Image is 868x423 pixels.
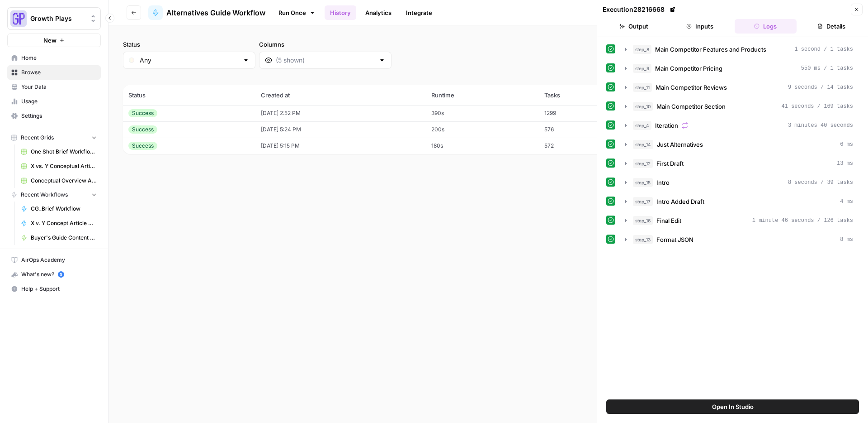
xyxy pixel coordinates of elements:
button: Workspace: Growth Plays [7,7,101,30]
span: 1 minute 46 seconds / 126 tasks [752,216,853,225]
span: 8 ms [840,236,853,244]
span: step_13 [633,235,653,244]
span: Intro [656,178,670,187]
div: Success [128,142,157,150]
a: History [325,5,356,20]
th: Created at [255,85,426,105]
span: step_8 [633,45,651,54]
a: Settings [7,109,101,123]
span: Just Alternatives [657,140,703,149]
span: Main Competitor Section [656,102,726,111]
span: Open In Studio [712,402,754,411]
span: 13 ms [837,159,853,168]
span: One Shot Brief Workflow Grid [31,148,97,156]
span: step_15 [633,178,653,187]
button: 8 ms [619,232,859,247]
span: CG_Brief Workflow [31,205,97,213]
a: Home [7,51,101,65]
span: New [43,36,57,45]
span: Settings [21,112,97,120]
th: Status [123,85,255,105]
button: 9 seconds / 14 tasks [619,80,859,95]
span: step_10 [633,102,653,111]
a: Buyer's Guide Content Workflow - Gemini/[PERSON_NAME] Version [17,231,101,245]
button: Recent Workflows [7,188,101,202]
td: [DATE] 5:15 PM [255,138,426,154]
button: 3 minutes 40 seconds [619,118,859,133]
span: X vs. Y Conceptual Articles [31,162,97,170]
text: 5 [60,272,62,277]
span: Conceptual Overview Article Grid [31,177,97,185]
span: Usage [21,97,97,106]
span: 1 second / 1 tasks [794,45,853,53]
span: step_12 [633,159,653,168]
span: Recent Grids [21,134,54,142]
button: New [7,34,101,47]
span: Recent Workflows [21,191,68,199]
span: (3 records) [123,69,854,85]
button: 4 ms [619,194,859,209]
button: Inputs [669,19,731,34]
span: Home [21,54,97,62]
td: 576 [539,121,628,138]
span: step_9 [633,64,651,73]
span: Browse [21,68,97,77]
span: Format JSON [656,235,693,244]
span: step_14 [633,140,653,149]
th: Runtime [426,85,539,105]
a: Alternatives Guide Workflow [148,5,265,20]
span: Buyer's Guide Content Workflow - Gemini/[PERSON_NAME] Version [31,234,97,242]
span: Alternatives Guide Workflow [166,7,265,18]
button: 1 second / 1 tasks [619,42,859,57]
a: AirOps Academy [7,253,101,267]
div: What's new? [8,268,100,281]
a: Your Data [7,80,101,94]
td: 200s [426,121,539,138]
td: [DATE] 5:24 PM [255,121,426,138]
span: Your Data [21,83,97,91]
a: Integrate [401,5,438,20]
td: 1299 [539,105,628,121]
button: 550 ms / 1 tasks [619,61,859,76]
td: [DATE] 2:52 PM [255,105,426,121]
td: 390s [426,105,539,121]
a: Run Once [273,5,321,20]
a: Browse [7,65,101,80]
span: 3 minutes 40 seconds [788,121,853,130]
span: Growth Plays [30,14,85,23]
span: 9 seconds / 14 tasks [788,83,853,91]
button: Output [603,19,665,34]
button: Details [800,19,863,34]
input: (5 shown) [276,56,375,65]
th: Tasks [539,85,628,105]
span: Final Edit [656,216,681,225]
label: Status [123,40,255,49]
span: Main Competitor Reviews [656,83,727,92]
div: Execution 28216668 [603,5,677,14]
a: 5 [58,271,64,278]
span: 550 ms / 1 tasks [801,64,853,72]
span: Help + Support [21,285,97,293]
input: Any [140,56,239,65]
td: 180s [426,138,539,154]
span: Iteration [655,121,678,130]
span: Intro Added Draft [656,197,704,206]
button: Logs [735,19,797,34]
span: AirOps Academy [21,256,97,264]
button: 8 seconds / 39 tasks [619,175,859,190]
button: 41 seconds / 169 tasks [619,99,859,114]
button: Open In Studio [606,399,859,414]
a: X vs. Y Conceptual Articles [17,159,101,173]
div: Success [128,125,157,134]
div: Success [128,109,157,117]
span: step_16 [633,216,653,225]
span: step_4 [633,121,651,130]
span: 4 ms [840,197,853,206]
a: CG_Brief Workflow [17,202,101,216]
label: Columns [259,40,392,49]
button: What's new? 5 [7,267,101,282]
a: Usage [7,94,101,109]
a: X v. Y Concept Article Generator [17,216,101,231]
button: 6 ms [619,137,859,152]
span: Main Competitor Features and Products [655,45,766,54]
